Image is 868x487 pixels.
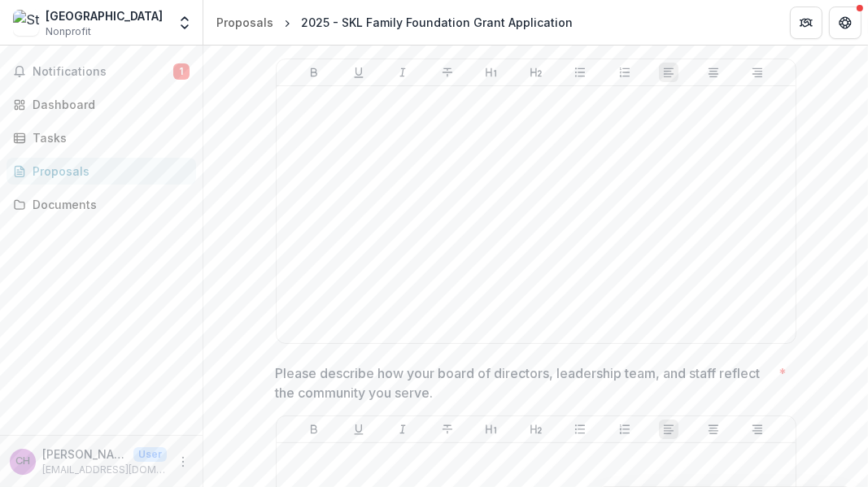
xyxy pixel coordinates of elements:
button: Ordered List [615,420,635,439]
button: Underline [349,420,369,439]
img: St. David's Center [13,10,39,36]
button: Italicize [393,63,412,82]
span: 1 [173,63,190,80]
button: Heading 1 [482,420,501,439]
div: Tasks [33,129,183,146]
a: Dashboard [7,91,196,118]
button: Ordered List [615,63,635,82]
button: Notifications1 [7,59,196,85]
span: Nonprofit [46,24,91,39]
p: User [133,447,167,462]
div: Documents [33,196,183,213]
button: Bullet List [570,420,590,439]
button: Align Right [748,63,767,82]
p: Please describe how your board of directors, leadership team, and staff reflect the community you... [276,363,773,402]
div: Proposals [33,163,183,180]
button: Bullet List [570,63,590,82]
div: Dashboard [33,96,183,113]
button: Bold [304,63,324,82]
button: Strike [438,63,457,82]
button: Align Right [748,420,767,439]
a: Proposals [7,158,196,185]
div: Proposals [216,14,273,31]
div: 2025 - SKL Family Foundation Grant Application [301,14,573,31]
a: Proposals [210,11,280,34]
button: Align Left [659,63,678,82]
nav: breadcrumb [210,11,579,34]
p: [PERSON_NAME] [42,446,127,463]
button: Open entity switcher [173,7,196,39]
button: Heading 1 [482,63,501,82]
button: Strike [438,420,457,439]
a: Tasks [7,124,196,151]
button: Heading 2 [526,63,546,82]
button: Align Center [704,63,723,82]
button: More [173,452,193,472]
button: Heading 2 [526,420,546,439]
button: Align Center [704,420,723,439]
button: Italicize [393,420,412,439]
button: Underline [349,63,369,82]
div: [GEOGRAPHIC_DATA] [46,7,163,24]
button: Get Help [829,7,861,39]
span: Notifications [33,65,173,79]
button: Align Left [659,420,678,439]
p: [EMAIL_ADDRESS][DOMAIN_NAME] [42,463,167,477]
button: Bold [304,420,324,439]
div: Carol Hammond [15,456,30,467]
button: Partners [790,7,822,39]
a: Documents [7,191,196,218]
